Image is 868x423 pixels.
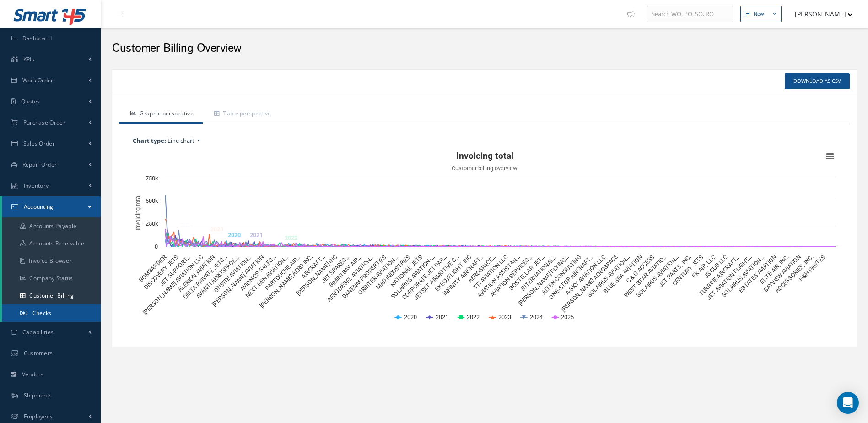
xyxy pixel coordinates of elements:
button: [PERSON_NAME] [786,5,853,23]
text: [PERSON_NAME] AERO INC. [259,254,314,309]
text: Invoicing total [456,151,513,161]
text: DELTA PRIVATE JETS… [182,254,229,301]
span: Capabilities [22,328,54,336]
text: DISCOVERY JETS [143,254,180,291]
text: BOMBARDIER [138,254,168,284]
a: Download as CSV [785,73,850,89]
text: TTI AVIATION LLC [472,254,509,291]
button: Show 2023 [489,313,511,320]
div: Open Intercom Messenger [837,392,859,414]
button: Show 2025 [552,313,574,320]
span: Accounting [24,203,54,211]
text: Invoicing total [135,195,141,231]
text: JET PARTS, INC. [658,254,692,288]
text: AIRCRAFT… [300,254,326,280]
text: [PERSON_NAME] AVIATION LLC [142,254,204,316]
text: ESTATES AVIATION [738,254,778,294]
text: [PERSON_NAME] INC [295,254,339,297]
text: NATIONAL JETS [389,254,424,288]
text: JS CUB LLC [702,254,729,280]
text: 2021 [436,314,448,320]
span: KPIs [23,55,34,63]
span: Vendors [22,370,44,378]
text: INFINITY AIRCRAFT… [442,254,485,297]
text: ONE-STOP AIRCRAFT… [548,254,595,301]
button: Show 2021 [426,313,448,320]
text: Customer billing overview [452,165,518,172]
text: AEROSPACE… [467,254,497,284]
text: [PERSON_NAME] FLYING… [517,254,571,307]
text: JET SUPPORT… [158,254,192,287]
text: NEXT GEN AVIATION… [244,254,290,299]
text: ALERION AVIATION [177,254,216,293]
text: WEST STAR AVIATIO… [623,254,668,299]
span: Shipments [24,391,52,399]
text: SOLAIRUS AVIATION-… [389,254,436,300]
text: AVIONICS SALES… [238,254,277,293]
text: 250k [146,220,158,227]
text: FK AIR, LLC [691,254,717,280]
text: BIMINI BAY AIR… [328,254,363,289]
b: Chart type: [133,136,166,145]
text: JET AVIATION FLIGHT… [706,254,754,302]
a: Accounts Payable [2,217,101,235]
text: TURBINE AIRCRAFT… [697,254,741,297]
text: SOSTELLAR JET… [508,254,546,292]
a: Chart type: Line chart [128,134,841,148]
a: Invoice Browser [2,252,101,270]
text: 2024 [180,222,193,228]
a: Checks [2,304,101,322]
text: ONSITE AVIATION… [213,254,253,294]
text: H&H PARTES [798,254,827,283]
text: [PERSON_NAME] AEROSPACE [560,254,619,313]
text: AVIATION ASSISTAN… [476,254,522,299]
span: Work Order [22,76,54,84]
svg: Interactive chart [128,147,841,331]
input: Search WO, PO, SO, RO [647,6,733,22]
span: Inventory [24,182,49,190]
text: 2025 [818,238,830,244]
button: Show 2024 [521,313,543,320]
a: Table perspective [203,105,280,124]
text: 2022 [467,314,480,320]
text: CENTURY JETS [671,254,705,287]
span: Checks [32,309,52,317]
a: Graphic perspective [119,105,203,124]
text: JETSET AIRMOTIVE C… [413,254,461,302]
text: [PERSON_NAME] AVIATION [211,254,265,308]
text: EXECUFLIGHT, INC [434,254,473,293]
text: 2025 [561,314,574,320]
a: Company Status [2,270,101,287]
span: Dashboard [22,34,52,42]
text: INTERNATIONAL… [520,254,558,292]
text: AERODIESEL AVIATION… [326,254,375,303]
text: DANENM PROPERTIES [341,254,388,300]
text: PARTOUCHE AIR… [264,254,302,292]
div: New [754,10,764,18]
h2: Customer Billing Overview [112,42,857,55]
text: AVIATION SERVICES… [489,254,534,298]
button: Show 2022 [458,313,480,320]
span: Repair Order [22,161,57,168]
button: New [740,6,782,22]
span: Purchase Order [23,119,65,126]
text: MAD INDUSTRIES [374,254,411,291]
text: 2022 [285,234,297,241]
text: SOLAIRUS AVIATION… [635,254,680,299]
text: BLUE SEA AVIATION [602,254,644,295]
a: Accounting [2,196,101,217]
span: Line chart [167,136,194,145]
button: View chart menu, Invoicing total [824,150,836,163]
text: C & G ACCESS [625,254,656,285]
text: BAYVIEW AVIATION [762,254,803,294]
text: ORBITER AVIATION… [357,254,399,296]
text: 2021 [250,232,263,239]
text: 2020 [228,232,241,239]
span: Quotes [21,98,40,105]
div: Invoicing total. Highcharts interactive chart. [128,147,841,331]
text: ALTEN CONSULTING [540,254,583,296]
text: A-SKY AVIATION LLC [564,254,607,297]
span: Customers [24,349,53,357]
text: 500k [146,197,158,204]
text: SOLAIRUS AVIATION… [586,254,631,299]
